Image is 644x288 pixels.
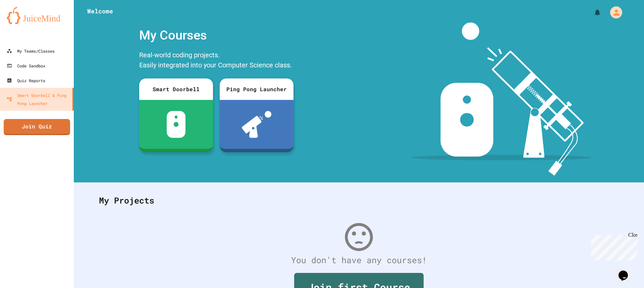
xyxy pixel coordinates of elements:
div: Real-world coding projects. Easily integrated into your Computer Science class. [136,48,297,73]
div: My Courses [136,22,297,48]
img: banner-image-my-projects.png [412,22,591,176]
div: My Projects [92,187,626,214]
div: Quiz Reports [7,76,45,84]
a: Join Quiz [4,119,70,135]
div: My Notifications [581,7,603,18]
img: ppl-with-ball.png [242,111,272,138]
iframe: chat widget [616,261,637,281]
div: My Account [603,5,624,20]
div: Code Sandbox [7,62,45,70]
div: Smart Doorbell [139,78,213,100]
div: My Teams/Classes [7,47,55,55]
iframe: chat widget [588,232,637,261]
div: Ping Pong Launcher [220,78,293,100]
div: Chat with us now!Close [3,3,46,43]
img: sdb-white.svg [167,111,186,138]
div: You don't have any courses! [92,254,626,267]
div: Smart Doorbell & Ping Pong Launcher [7,91,70,107]
img: logo-orange.svg [7,7,67,24]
